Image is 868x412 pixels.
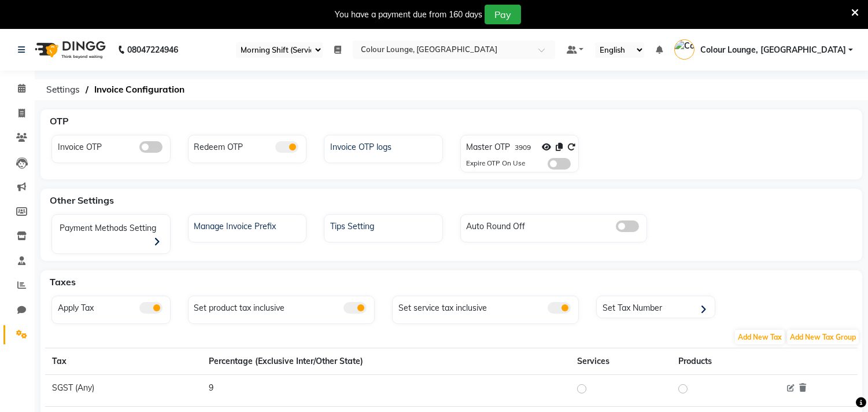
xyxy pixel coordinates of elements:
div: Tips Setting [327,218,442,233]
a: Add New Tax [734,332,786,342]
span: Colour Lounge, [GEOGRAPHIC_DATA] [700,44,846,56]
b: 08047224946 [127,34,178,66]
div: Invoice OTP [55,138,170,153]
a: Invoice OTP logs [324,138,442,153]
span: Add New Tax Group [787,330,859,344]
a: Manage Invoice Prefix [189,218,306,233]
th: Products [671,348,775,375]
div: Invoice OTP logs [327,138,442,153]
div: Auto Round Off [464,218,647,233]
th: Tax [45,348,202,375]
div: Set service tax inclusive [396,299,578,314]
a: Tips Setting [324,218,442,233]
td: 9 [202,375,570,407]
th: Services [570,348,671,375]
span: Invoice Configuration [88,79,190,100]
div: Redeem OTP [191,138,306,153]
div: Apply Tax [55,299,170,314]
div: Payment Methods Setting [55,218,170,253]
label: 3909 [515,142,531,153]
div: Manage Invoice Prefix [191,218,306,233]
label: Master OTP [467,141,511,153]
button: Pay [485,5,521,24]
a: Add New Tax Group [786,332,860,342]
div: Set product tax inclusive [191,299,374,314]
div: Set Tax Number [600,299,715,317]
span: Settings [40,79,86,100]
div: You have a payment due from 160 days [335,9,482,21]
img: logo [29,34,109,66]
div: Expire OTP On Use [467,158,526,170]
td: SGST (Any) [45,375,202,407]
th: Percentage (Exclusive Inter/Other State) [202,348,570,375]
img: Colour Lounge, Ranjit Avenue [674,39,695,60]
span: Add New Tax [735,330,785,344]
